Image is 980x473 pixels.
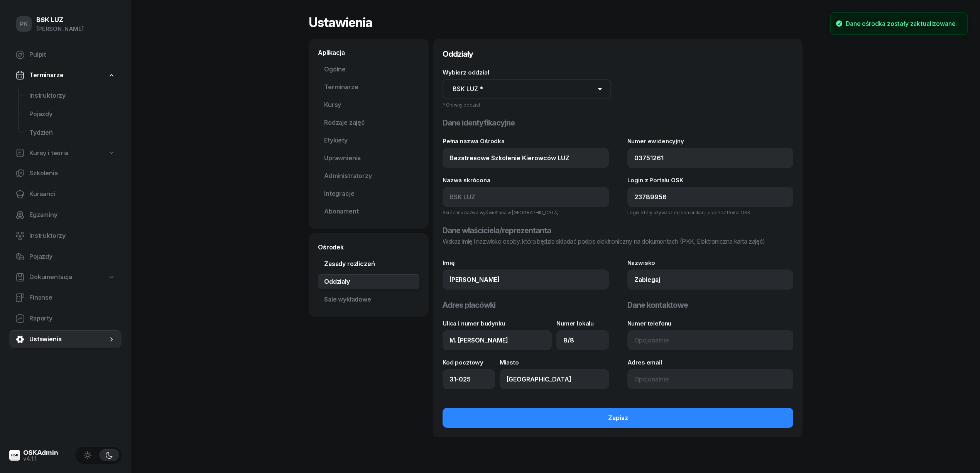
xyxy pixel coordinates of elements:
span: Terminarze [29,70,63,80]
div: Ośrodek [318,242,419,252]
a: Abonament [318,204,419,219]
span: Ustawienia [29,334,108,344]
span: Egzaminy [29,210,115,220]
h3: Oddziały [443,48,473,60]
input: Opcjonalnie [627,330,794,350]
a: Terminarze [318,80,419,95]
a: Uprawnienia [318,151,419,166]
h3: Dane właściciela/reprezentanta [443,224,793,237]
a: Instruktorzy [23,86,122,105]
span: Dokumentacja [29,272,72,282]
p: Skrócona nazwa wyświetlana w [GEOGRAPHIC_DATA] [443,207,609,215]
a: Szkolenia [9,164,122,183]
div: Dane ośrodka zostały zaktualizowane. [846,19,957,28]
h3: Dane identyfikacyjne [443,117,793,129]
a: Pojazdy [9,248,122,266]
p: Wskaż imię i nazwisko osoby, która będzie składać podpis elektroniczny na dokumentach (PKK, Elekt... [443,237,793,246]
span: Instruktorzy [29,91,115,101]
a: Tydzień [23,124,122,142]
a: Ustawienia [9,330,122,349]
a: Kursy i teoria [9,144,122,162]
img: logo-xs@2x.png [9,450,20,461]
a: Oddziały [318,274,419,290]
button: Zapisz [443,408,793,428]
div: BSK LUZ [36,17,84,23]
span: Finanse [29,293,115,303]
span: Pojazdy [29,252,115,262]
a: Sale wykładowe [318,292,419,307]
a: Integracje [318,186,419,202]
input: Opcjonalnie [627,369,794,389]
a: Kursy [318,97,419,113]
span: Kursy i teoria [29,148,68,158]
a: Raporty [9,309,122,328]
p: * Główny oddział [443,99,611,107]
div: [PERSON_NAME] [36,24,84,34]
a: Pulpit [9,46,122,64]
span: Pojazdy [29,109,115,119]
span: Pulpit [29,50,115,60]
a: Instruktorzy [9,227,122,245]
span: Tydzień [29,128,115,138]
a: Dokumentacja [9,268,122,286]
a: Rodzaje zajęć [318,115,419,131]
div: v4.1.1 [23,456,58,461]
div: Zapisz [608,413,628,423]
a: Pojazdy [23,105,122,124]
a: Etykiety [318,133,419,148]
a: Ogólne [318,62,419,77]
span: Raporty [29,314,115,324]
a: Administratorzy [318,168,419,184]
span: Szkolenia [29,168,115,178]
span: Kursanci [29,189,115,199]
a: Finanse [9,288,122,307]
a: Zasady rozliczeń [318,256,419,272]
h3: Dane kontaktowe [627,299,794,311]
a: Kursanci [9,185,122,203]
p: Login, który używasz do komunikacji poprzez Portal OSK [627,207,794,215]
span: PK [20,21,29,27]
div: Aplikacja [318,48,419,57]
a: Terminarze [9,66,122,84]
h3: Adres placówki [443,299,609,311]
a: Egzaminy [9,206,122,224]
div: OSKAdmin [23,449,58,456]
h1: Ustawienia [309,15,372,29]
span: Instruktorzy [29,231,115,241]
